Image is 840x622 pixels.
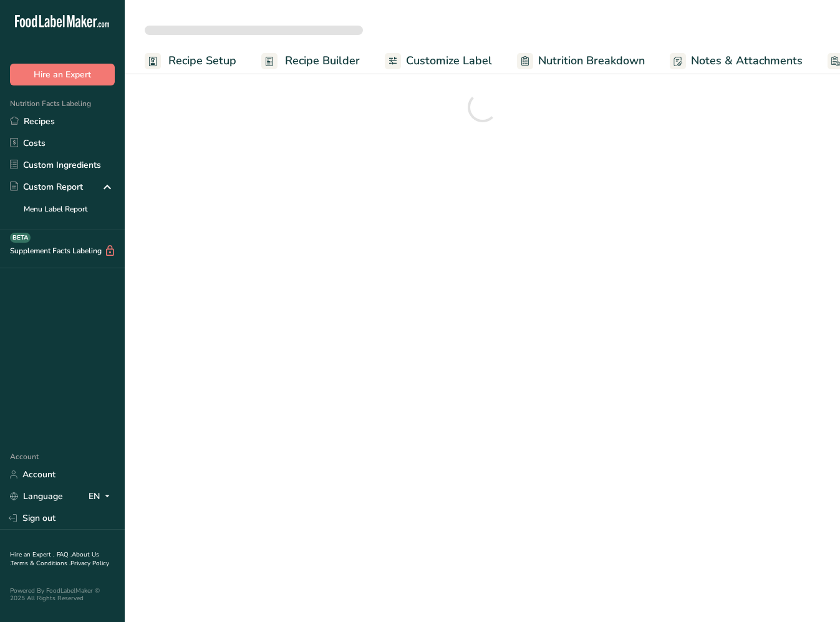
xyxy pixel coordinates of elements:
div: Custom Report [10,180,83,193]
a: Language [10,485,63,507]
a: Privacy Policy [70,559,109,568]
div: BETA [10,233,31,243]
a: Notes & Attachments [670,47,803,75]
div: Powered By FoodLabelMaker © 2025 All Rights Reserved [10,587,115,602]
a: About Us . [10,550,99,568]
a: Recipe Builder [261,47,360,75]
a: Customize Label [385,47,492,75]
span: Recipe Setup [168,52,236,69]
span: Nutrition Breakdown [538,52,645,69]
a: Recipe Setup [145,47,236,75]
span: Notes & Attachments [691,52,803,69]
a: Nutrition Breakdown [517,47,645,75]
div: EN [89,489,115,504]
a: Terms & Conditions . [11,559,70,568]
a: FAQ . [57,550,72,559]
span: Customize Label [406,52,492,69]
span: Recipe Builder [285,52,360,69]
button: Hire an Expert [10,64,115,85]
a: Hire an Expert . [10,550,54,559]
